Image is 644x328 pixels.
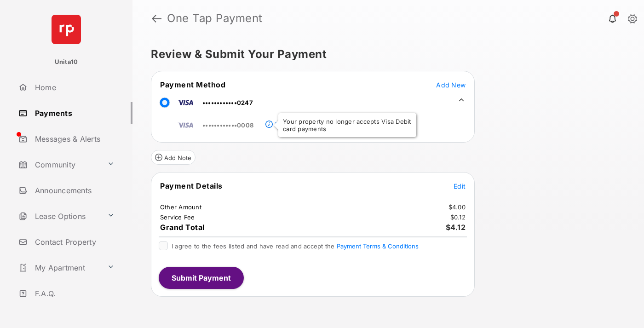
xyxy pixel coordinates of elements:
[15,282,132,305] a: F.A.Q.
[337,242,419,250] button: I agree to the fees listed and have read and accept the
[202,99,253,106] span: ••••••••••••0247
[151,49,618,60] h5: Review & Submit Your Payment
[160,203,202,211] td: Other Amount
[446,223,466,232] span: $4.12
[160,80,225,89] span: Payment Method
[160,213,195,221] td: Service Fee
[15,257,103,279] a: My Apartment
[151,150,195,165] button: Add Note
[202,121,253,129] span: ••••••••••••0008
[278,113,416,137] div: Your property no longer accepts Visa Debit card payments
[273,114,350,129] a: Payment Method Unavailable
[172,242,419,250] span: I agree to the fees listed and have read and accept the
[55,58,78,67] p: Unita10
[15,76,132,98] a: Home
[15,102,132,124] a: Payments
[15,179,132,201] a: Announcements
[15,154,103,176] a: Community
[15,205,103,227] a: Lease Options
[52,15,81,44] img: svg+xml;base64,PHN2ZyB4bWxucz0iaHR0cDovL3d3dy53My5vcmcvMjAwMC9zdmciIHdpZHRoPSI2NCIgaGVpZ2h0PSI2NC...
[160,223,205,232] span: Grand Total
[160,181,223,190] span: Payment Details
[15,128,132,150] a: Messages & Alerts
[454,181,466,190] button: Edit
[448,203,466,211] td: $4.00
[15,231,132,253] a: Contact Property
[436,81,466,89] span: Add New
[167,13,263,24] strong: One Tap Payment
[436,80,466,89] button: Add New
[159,267,244,289] button: Submit Payment
[454,182,466,190] span: Edit
[450,213,466,221] td: $0.12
